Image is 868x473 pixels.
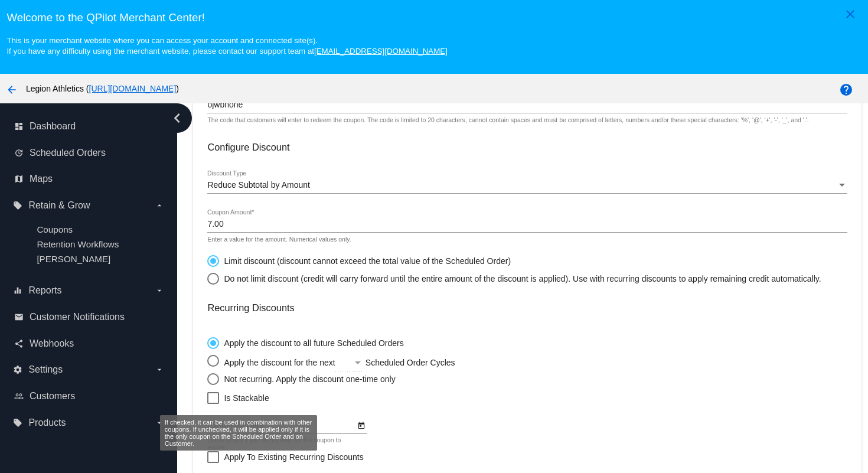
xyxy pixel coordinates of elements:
span: Reduce Subtotal by Amount [207,180,310,190]
span: Customers [30,391,75,402]
i: share [14,339,24,348]
mat-radio-group: Select an option [207,249,821,285]
i: map [14,174,24,184]
span: Customer Notifications [30,312,125,322]
i: equalizer [13,286,22,295]
i: settings [13,365,22,374]
div: Not recurring. Apply the discount one-time only [219,374,395,384]
input: Coupon Code [207,100,847,110]
span: Retain & Grow [28,200,90,211]
h3: Configure Discount [207,142,847,153]
span: Is Stackable [224,391,269,405]
h3: Welcome to the QPilot Merchant Center! [6,11,861,24]
span: Scheduled Orders [30,148,106,158]
button: Open calendar [355,419,367,431]
span: Webhooks [30,338,74,349]
i: arrow_drop_down [155,201,164,210]
span: Maps [30,174,53,184]
a: [URL][DOMAIN_NAME] [89,84,177,93]
a: Coupons [37,224,73,234]
mat-icon: arrow_back [5,83,19,97]
mat-select: Discount Type [207,181,847,190]
a: people_outline Customers [14,387,164,406]
span: Dashboard [30,121,76,132]
mat-radio-group: Select an option [207,331,533,385]
div: Leave empty if you do not wish for the coupon to expire. [207,437,361,451]
a: dashboard Dashboard [14,117,164,136]
mat-icon: help [839,83,853,97]
input: Coupon Amount [207,220,847,229]
h3: Recurring Discounts [207,302,847,314]
i: update [14,148,24,158]
div: Limit discount (discount cannot exceed the total value of the Scheduled Order) [219,256,511,266]
span: Reports [28,285,61,296]
div: Do not limit discount (credit will carry forward until the entire amount of the discount is appli... [219,274,821,283]
i: people_outline [14,392,24,401]
span: Products [28,417,66,428]
i: local_offer [13,201,22,210]
a: update Scheduled Orders [14,143,164,162]
a: email Customer Notifications [14,308,164,327]
span: Settings [28,364,63,375]
a: map Maps [14,169,164,188]
i: dashboard [14,122,24,131]
i: chevron_left [168,109,187,128]
div: Enter a value for the amount. Numerical values only. [207,236,351,243]
input: Expiration Date [207,421,355,430]
div: Apply the discount for the next Scheduled Order Cycles [219,355,533,367]
a: share Webhooks [14,334,164,353]
mat-icon: close [843,7,857,21]
i: email [14,312,24,322]
i: arrow_drop_down [155,365,164,374]
span: Legion Athletics ( ) [26,84,179,93]
div: Apply the discount to all future Scheduled Orders [219,338,403,348]
i: arrow_drop_down [155,418,164,428]
div: The code that customers will enter to redeem the coupon. The code is limited to 20 characters, ca... [207,117,808,124]
span: Apply To Existing Recurring Discounts [224,450,363,464]
a: [EMAIL_ADDRESS][DOMAIN_NAME] [314,47,448,56]
i: arrow_drop_down [155,286,164,295]
a: [PERSON_NAME] [37,254,110,264]
small: This is your merchant website where you can access your account and connected site(s). If you hav... [6,36,447,56]
a: Retention Workflows [37,239,119,249]
i: local_offer [13,418,22,428]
